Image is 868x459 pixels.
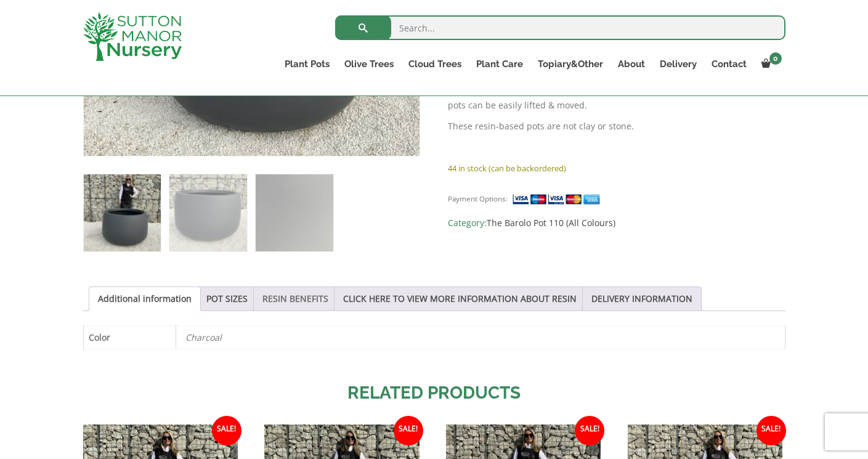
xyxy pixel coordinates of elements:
img: payment supported [512,193,604,206]
th: Color [83,325,176,349]
small: Payment Options: [448,194,508,203]
span: Sale! [394,416,423,445]
a: Topiary&Other [530,55,610,73]
a: Olive Trees [337,55,401,73]
p: These resin-based pots are not clay or stone. [448,119,785,134]
span: Sale! [756,416,786,445]
a: The Barolo Pot 110 (All Colours) [487,217,615,229]
img: logo [83,12,182,61]
a: Cloud Trees [401,55,469,73]
a: Contact [704,55,754,73]
a: RESIN BENEFITS [262,287,328,311]
a: DELIVERY INFORMATION [591,287,692,311]
img: The Barolo Pot 110 Colour Charcoal [84,174,161,251]
a: 0 [754,55,785,73]
input: Search... [335,15,785,40]
span: 0 [769,52,782,65]
img: The Barolo Pot 110 Colour Charcoal - Image 3 [256,174,333,251]
a: CLICK HERE TO VIEW MORE INFORMATION ABOUT RESIN [343,287,577,311]
a: About [610,55,652,73]
span: Category: [448,216,785,230]
h2: Related products [83,380,785,406]
a: Plant Pots [277,55,337,73]
img: The Barolo Pot 110 Colour Charcoal - Image 2 [169,174,246,251]
a: Plant Care [469,55,530,73]
table: Product Details [83,325,785,349]
span: Sale! [212,416,241,445]
a: POT SIZES [206,287,248,311]
span: Sale! [575,416,604,445]
p: 44 in stock (can be backordered) [448,161,785,176]
a: Additional information [98,287,192,311]
a: Delivery [652,55,704,73]
p: Charcoal [185,326,776,349]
